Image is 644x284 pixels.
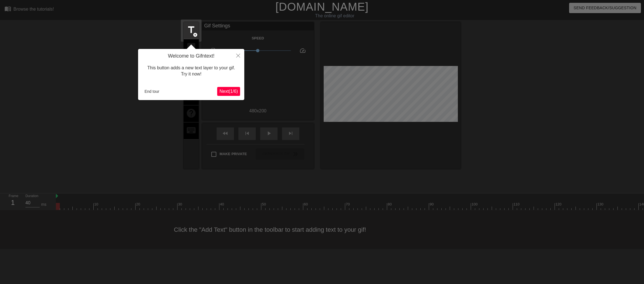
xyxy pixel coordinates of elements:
span: Next ( 1 / 6 ) [219,89,238,94]
button: Next [217,87,240,96]
div: This button adds a new text layer to your gif. Try it now! [142,59,240,83]
button: Close [232,49,244,62]
h4: Welcome to Gifntext! [142,53,240,59]
button: End tour [142,87,162,96]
